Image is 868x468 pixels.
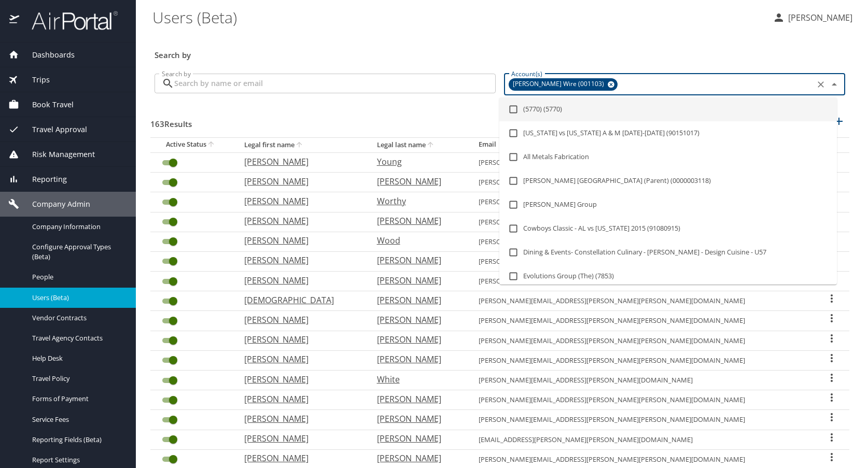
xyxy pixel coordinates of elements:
[32,374,123,384] span: Travel Policy
[377,413,458,425] p: [PERSON_NAME]
[244,274,356,287] p: [PERSON_NAME]
[32,222,123,232] span: Company Information
[150,112,192,130] h3: 163 Results
[377,393,458,405] p: [PERSON_NAME]
[827,77,842,92] button: Close
[470,291,815,311] td: [PERSON_NAME][EMAIL_ADDRESS][PERSON_NAME][PERSON_NAME][DOMAIN_NAME]
[19,174,67,185] span: Reporting
[377,452,458,464] p: [PERSON_NAME]
[32,415,123,424] span: Service Fees
[470,251,815,271] td: [PERSON_NAME][EMAIL_ADDRESS][PERSON_NAME][PERSON_NAME][DOMAIN_NAME]
[32,435,123,445] span: Reporting Fields (Beta)
[206,140,217,150] button: sort
[470,152,815,172] td: [PERSON_NAME][EMAIL_ADDRESS][PERSON_NAME][PERSON_NAME][DOMAIN_NAME]
[152,1,764,33] h1: Users (Beta)
[470,331,815,350] td: [PERSON_NAME][EMAIL_ADDRESS][PERSON_NAME][PERSON_NAME][DOMAIN_NAME]
[377,333,458,346] p: [PERSON_NAME]
[499,193,837,217] li: [PERSON_NAME] Group
[470,192,815,212] td: [PERSON_NAME][EMAIL_ADDRESS][DOMAIN_NAME]
[9,10,20,31] img: icon-airportal.png
[470,232,815,251] td: [PERSON_NAME][EMAIL_ADDRESS][PERSON_NAME][PERSON_NAME][DOMAIN_NAME]
[32,333,123,343] span: Travel Agency Contacts
[499,217,837,240] li: Cowboys Classic - AL vs [US_STATE] 2015 (91080915)
[785,11,852,24] p: [PERSON_NAME]
[32,394,123,404] span: Forms of Payment
[377,274,458,287] p: [PERSON_NAME]
[244,175,356,188] p: [PERSON_NAME]
[470,311,815,331] td: [PERSON_NAME][EMAIL_ADDRESS][PERSON_NAME][PERSON_NAME][DOMAIN_NAME]
[470,350,815,370] td: [PERSON_NAME][EMAIL_ADDRESS][PERSON_NAME][PERSON_NAME][DOMAIN_NAME]
[377,294,458,306] p: [PERSON_NAME]
[470,137,815,152] th: Email
[32,313,123,323] span: Vendor Contracts
[499,169,837,193] li: [PERSON_NAME] [GEOGRAPHIC_DATA] (Parent) (0000003118)
[32,272,123,282] span: People
[377,215,458,227] p: [PERSON_NAME]
[499,121,837,145] li: [US_STATE] vs [US_STATE] A & M [DATE]-[DATE] (90151017)
[19,149,95,160] span: Risk Management
[19,49,75,61] span: Dashboards
[295,140,305,150] button: sort
[509,79,610,90] span: [PERSON_NAME] Wire (001103)
[20,10,118,31] img: airportal-logo.png
[377,254,458,266] p: [PERSON_NAME]
[499,145,837,169] li: All Metals Fabrication
[236,137,368,152] th: Legal first name
[377,234,458,247] p: Wood
[814,77,828,92] button: Clear
[244,452,356,464] p: [PERSON_NAME]
[32,293,123,303] span: Users (Beta)
[470,212,815,232] td: [PERSON_NAME][EMAIL_ADDRESS][PERSON_NAME][PERSON_NAME][DOMAIN_NAME]
[377,195,458,207] p: Worthy
[32,242,123,262] span: Configure Approval Types (Beta)
[19,99,74,110] span: Book Travel
[499,264,837,288] li: Evolutions Group (The) (7853)
[19,198,90,210] span: Company Admin
[377,155,458,168] p: Young
[426,140,436,150] button: sort
[19,124,87,135] span: Travel Approval
[499,240,837,264] li: Dining & Events- Constellation Culinary - [PERSON_NAME] - Design Cuisine - U57
[768,8,857,27] button: [PERSON_NAME]
[244,314,356,326] p: [PERSON_NAME]
[244,353,356,365] p: [PERSON_NAME]
[377,373,458,386] p: White
[32,455,123,465] span: Report Settings
[244,393,356,405] p: [PERSON_NAME]
[377,175,458,188] p: [PERSON_NAME]
[19,74,50,86] span: Trips
[32,353,123,363] span: Help Desk
[244,155,356,168] p: [PERSON_NAME]
[470,371,815,390] td: [PERSON_NAME][EMAIL_ADDRESS][PERSON_NAME][DOMAIN_NAME]
[244,413,356,425] p: [PERSON_NAME]
[470,430,815,449] td: [EMAIL_ADDRESS][PERSON_NAME][PERSON_NAME][DOMAIN_NAME]
[244,373,356,386] p: [PERSON_NAME]
[470,390,815,410] td: [PERSON_NAME][EMAIL_ADDRESS][PERSON_NAME][PERSON_NAME][DOMAIN_NAME]
[470,272,815,291] td: [PERSON_NAME][EMAIL_ADDRESS][PERSON_NAME][PERSON_NAME][DOMAIN_NAME]
[369,137,471,152] th: Legal last name
[377,353,458,365] p: [PERSON_NAME]
[377,432,458,445] p: [PERSON_NAME]
[244,195,356,207] p: [PERSON_NAME]
[155,43,845,61] h3: Search by
[244,432,356,445] p: [PERSON_NAME]
[244,234,356,247] p: [PERSON_NAME]
[470,173,815,192] td: [PERSON_NAME][EMAIL_ADDRESS][PERSON_NAME][PERSON_NAME][DOMAIN_NAME]
[509,78,618,91] div: [PERSON_NAME] Wire (001103)
[470,410,815,430] td: [PERSON_NAME][EMAIL_ADDRESS][PERSON_NAME][PERSON_NAME][DOMAIN_NAME]
[244,294,356,306] p: [DEMOGRAPHIC_DATA]
[244,254,356,266] p: [PERSON_NAME]
[174,74,496,93] input: Search by name or email
[499,97,837,121] li: (5770) (5770)
[150,137,236,152] th: Active Status
[244,333,356,346] p: [PERSON_NAME]
[377,314,458,326] p: [PERSON_NAME]
[244,215,356,227] p: [PERSON_NAME]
